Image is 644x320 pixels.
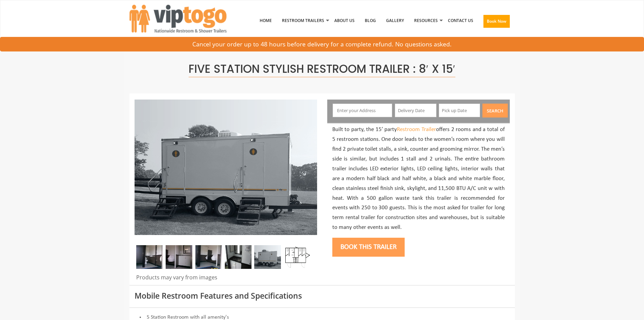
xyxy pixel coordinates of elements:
img: Restroom trailers include all the paper supplies you should need for your event. [136,245,163,269]
a: About Us [329,3,360,38]
img: Floor Plan of 5 station restroom with sink and toilet [284,245,311,269]
div: Products may vary from images [135,274,317,285]
img: Full view of five station restroom trailer with two separate doors for men and women [254,245,281,269]
a: Resources [409,3,443,38]
img: Full view of five station restroom trailer with two separate doors for men and women [135,100,317,235]
a: Gallery [381,3,409,38]
img: A 2-urinal design makes this a 5 station restroom trailer. [195,245,222,269]
button: Book this trailer [332,238,405,257]
input: Delivery Date [395,104,436,117]
a: Restroom Trailers [277,3,329,38]
a: Restroom Trailer [397,127,436,132]
img: Privacy is ensured by dividing walls that separate the urinals from the sink area. [166,245,192,269]
a: Blog [360,3,381,38]
a: Home [255,3,277,38]
input: Enter your Address [333,104,392,117]
img: VIPTOGO [129,5,226,33]
button: Book Now [483,15,510,28]
span: Five Station Stylish Restroom Trailer : 8′ x 15′ [189,61,455,77]
button: Search [482,104,508,118]
a: Contact Us [443,3,478,38]
p: Built to party, the 15’ party offers 2 rooms and a total of 5 restroom stations. One door leads t... [332,125,505,233]
a: Book Now [478,3,515,42]
input: Pick up Date [439,104,480,117]
h3: Mobile Restroom Features and Specifications [135,292,510,300]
